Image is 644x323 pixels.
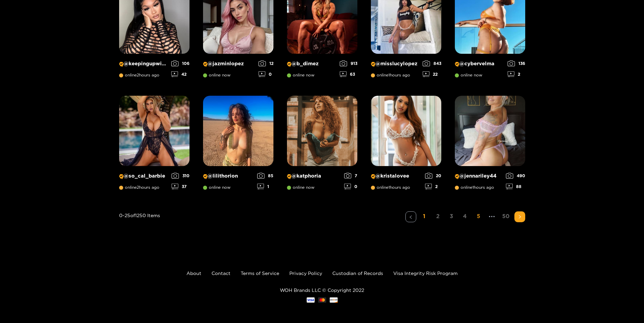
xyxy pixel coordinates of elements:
li: Next Page [514,211,525,222]
div: 843 [423,61,441,66]
div: 2 [425,184,441,189]
span: online 2 hours ago [119,185,159,190]
p: @ keepingupwithmo [119,61,168,67]
img: Creator Profile Image: katphoria [287,96,357,166]
div: 1 [257,184,273,189]
div: 2 [508,71,525,77]
span: online 1 hours ago [455,185,494,190]
a: Creator Profile Image: katphoria@katphoriaonline now70 [287,96,357,194]
p: @ so_cal_barbie [119,173,168,179]
div: 0 [259,71,273,77]
a: Visa Integrity Risk Program [393,271,458,276]
p: @ misslucylopez [371,61,419,67]
li: 5 [473,211,484,222]
span: online now [287,185,314,190]
div: 7 [344,173,357,179]
div: 0 - 25 of 1250 items [119,211,160,249]
a: Creator Profile Image: jennariley44@jennariley44online1hours ago49088 [455,96,525,194]
a: 5 [473,211,484,221]
a: 3 [446,211,457,221]
div: 37 [172,184,190,189]
a: Creator Profile Image: so_cal_barbie@so_cal_barbieonline2hours ago31037 [119,96,190,194]
div: 0 [344,184,357,189]
p: @ kristalovee [371,173,422,179]
span: online 1 hours ago [371,185,410,190]
a: 50 [500,211,512,221]
div: 310 [172,173,190,179]
div: 913 [340,61,357,66]
span: online 1 hours ago [371,73,410,77]
img: Creator Profile Image: lilithorion [203,96,273,166]
p: @ katphoria [287,173,341,179]
p: @ lilithorion [203,173,254,179]
span: online now [455,73,482,77]
li: 2 [432,211,443,222]
button: right [514,211,525,222]
span: online 2 hours ago [119,73,159,77]
p: @ b_dimez [287,61,336,67]
li: 50 [500,211,512,222]
a: 4 [460,211,470,221]
div: 42 [171,71,190,77]
li: Next 5 Pages [487,211,497,222]
a: Creator Profile Image: lilithorion@lilithoriononline now851 [203,96,273,194]
p: @ cybervelma [455,61,504,67]
a: About [186,271,201,276]
div: 136 [508,61,525,66]
span: left [409,215,413,219]
li: 3 [446,211,457,222]
img: Creator Profile Image: jennariley44 [455,96,525,166]
div: 63 [340,71,357,77]
a: Terms of Service [241,271,279,276]
div: 85 [257,173,273,179]
li: Previous Page [405,211,416,222]
button: left [405,211,416,222]
span: right [518,215,522,219]
img: Creator Profile Image: so_cal_barbie [119,96,190,166]
span: ••• [487,211,497,222]
a: Privacy Policy [289,271,322,276]
div: 12 [259,61,273,66]
div: 88 [506,184,525,189]
div: 106 [171,61,190,66]
img: Creator Profile Image: kristalovee [371,96,441,166]
li: 1 [419,211,430,222]
a: Custodian of Records [332,271,383,276]
p: @ jennariley44 [455,173,503,179]
li: 4 [460,211,470,222]
span: online now [203,73,230,77]
a: 2 [432,211,443,221]
div: 20 [425,173,441,179]
a: 1 [419,211,430,221]
p: @ jazminlopez [203,61,255,67]
span: online now [203,185,230,190]
a: Creator Profile Image: kristalovee@kristaloveeonline1hours ago202 [371,96,441,194]
div: 490 [506,173,525,179]
div: 22 [423,71,441,77]
a: Contact [212,271,230,276]
span: online now [287,73,314,77]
